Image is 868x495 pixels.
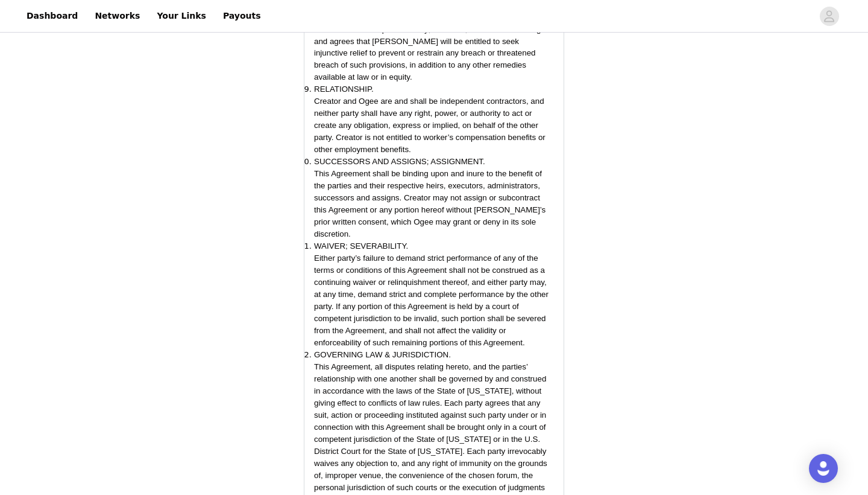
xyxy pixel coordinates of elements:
[87,2,147,30] a: Networks
[314,169,546,238] span: This Agreement shall be binding upon and inure to the benefit of the parties and their respective...
[314,254,549,347] span: Either party’s failure to demand strict performance of any of the terms or conditions of this Agr...
[314,241,408,251] span: WAIVER; SEVERABILITY.
[314,97,546,154] span: Creator and Ogee are and shall be independent contractors, and neither party shall have any right...
[314,157,485,166] span: SUCCESSORS AND ASSIGNS; ASSIGNMENT.
[19,2,85,30] a: Dashboard
[823,7,835,26] div: avatar
[314,85,374,94] span: RELATIONSHIP.
[314,1,553,82] span: Any breach by Creator of any provision of Sections 2, 3, and/or 7 would result in irreparable har...
[314,350,451,359] span: GOVERNING LAW & JURISDICTION.
[216,2,268,30] a: Payouts
[149,2,213,30] a: Your Links
[809,454,838,483] div: Open Intercom Messenger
